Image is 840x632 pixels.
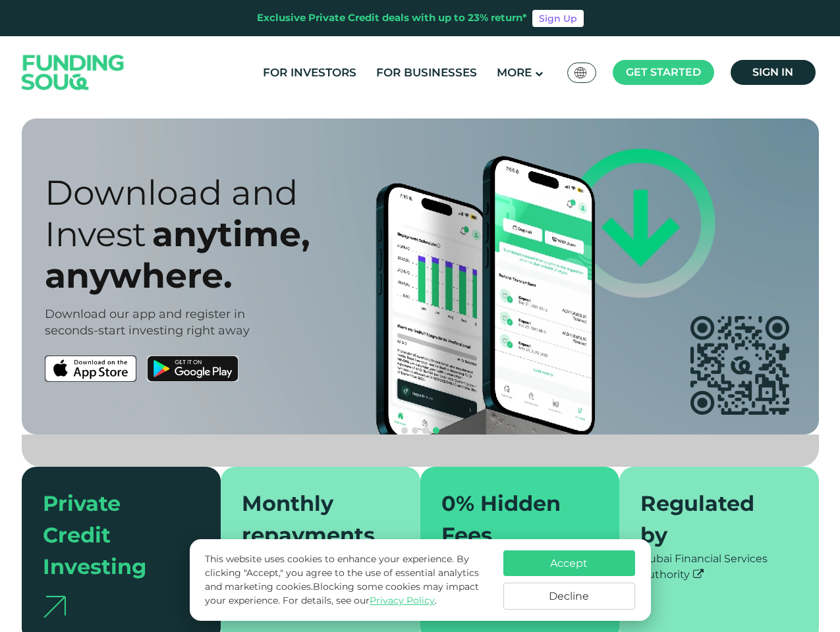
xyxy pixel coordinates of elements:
[260,62,360,84] a: For Investors
[532,10,584,27] a: Sign Up
[420,425,431,436] button: navigation
[257,11,527,26] div: Exclusive Private Credit deals with up to 23% return*
[640,488,782,551] div: Regulated by
[410,425,420,436] button: navigation
[503,550,635,576] button: Accept
[9,39,138,106] img: Logo
[497,66,532,79] span: More
[626,66,701,78] span: Get started
[152,213,310,255] span: anytime,
[43,596,66,618] img: arrow
[283,594,437,606] span: For details, see our .
[43,488,184,583] div: Private Credit Investing
[503,583,635,610] button: Decline
[373,62,480,84] a: For Businesses
[45,255,443,296] div: anywhere.
[45,306,443,323] div: Download our app and register in
[205,552,490,608] p: This website uses cookies to enhance your experience. By clicking "Accept," you agree to the use ...
[752,66,793,78] span: Sign in
[45,323,443,339] div: seconds-start investing right away
[399,425,410,436] button: navigation
[441,488,583,551] div: 0% Hidden Fees
[45,213,146,255] span: Invest
[205,581,479,606] span: Blocking some cookies may impact your experience.
[640,551,798,583] div: Dubai Financial Services Authority
[574,67,586,78] img: SA Flag
[242,488,383,551] div: Monthly repayments
[147,355,238,382] img: Google Play
[431,425,441,436] button: navigation
[731,60,816,85] a: Sign in
[370,594,435,606] a: Privacy Policy
[45,172,443,213] div: Download and
[690,316,789,415] img: app QR code
[45,355,136,382] img: App Store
